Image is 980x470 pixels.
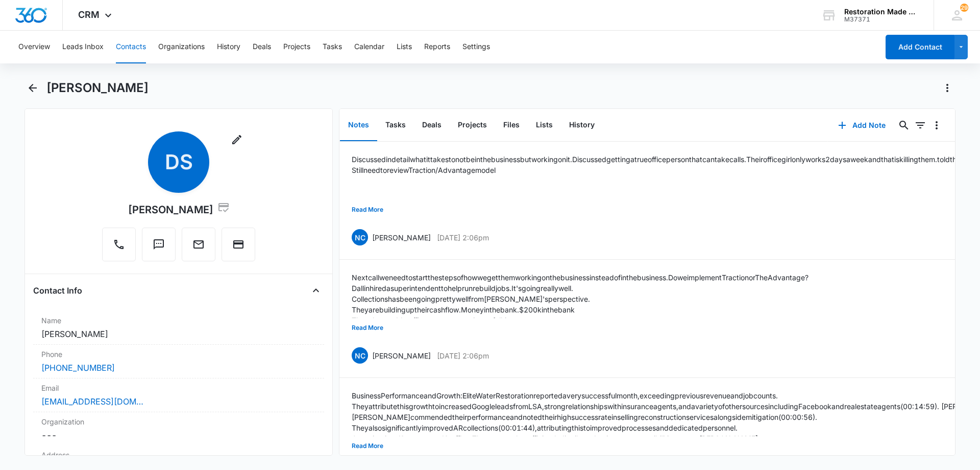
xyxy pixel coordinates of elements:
[352,272,808,283] p: Next call we need to start the steps of how we get them working on the business instead of in the...
[340,109,377,141] button: Notes
[372,232,431,243] p: [PERSON_NAME]
[462,31,490,63] button: Settings
[46,80,149,96] h1: [PERSON_NAME]
[142,228,176,261] button: Text
[283,31,310,63] button: Projects
[78,9,100,20] span: CRM
[377,109,414,141] button: Tasks
[33,378,324,412] div: Email[EMAIL_ADDRESS][DOMAIN_NAME]
[116,31,146,63] button: Contacts
[128,201,230,217] div: [PERSON_NAME]
[33,412,324,445] div: Organization---
[354,31,384,63] button: Calendar
[222,243,255,252] a: Charge
[102,243,136,252] a: Call
[912,117,928,133] button: Filters
[561,109,603,141] button: History
[437,232,489,243] p: [DATE] 2:06pm
[939,80,955,96] button: Actions
[182,243,215,252] a: Email
[41,349,316,360] label: Phone
[450,109,495,141] button: Projects
[828,113,896,138] button: Add Note
[528,109,561,141] button: Lists
[414,109,450,141] button: Deals
[158,31,205,63] button: Organizations
[41,416,316,427] label: Organization
[41,362,115,374] a: [PHONE_NUMBER]
[844,8,919,16] div: account name
[352,347,368,364] span: NC
[397,31,412,63] button: Lists
[142,243,176,252] a: Text
[352,283,808,294] p: Dallin hired a superintendent to help run rebuild jobs. It's going really well.
[323,31,342,63] button: Tasks
[41,395,143,408] a: [EMAIL_ADDRESS][DOMAIN_NAME]
[437,350,489,361] p: [DATE] 2:06pm
[352,229,368,245] span: NC
[33,311,324,345] div: Name[PERSON_NAME]
[182,228,215,261] button: Email
[372,350,431,361] p: [PERSON_NAME]
[896,117,912,133] button: Search...
[24,80,40,96] button: Back
[308,282,324,299] button: Close
[495,109,528,141] button: Files
[18,31,50,63] button: Overview
[352,304,808,315] p: They are building up their cashflow. Money in the bank. $200k in the bank
[352,318,383,338] button: Read More
[352,200,383,219] button: Read More
[960,4,968,12] div: notifications count
[928,117,945,133] button: Overflow Menu
[886,35,954,59] button: Add Contact
[41,383,316,393] label: Email
[148,131,209,193] span: DS
[33,345,324,378] div: Phone[PHONE_NUMBER]
[33,284,82,297] h4: Contact Info
[222,228,255,261] button: Charge
[253,31,271,63] button: Deals
[960,4,968,12] span: 29
[424,31,450,63] button: Reports
[352,436,383,456] button: Read More
[41,429,316,441] dd: ---
[352,315,808,326] p: They changed the office person to part time vs full time.
[41,328,316,340] dd: [PERSON_NAME]
[41,450,316,460] label: Address
[41,315,316,326] label: Name
[844,16,919,23] div: account id
[217,31,240,63] button: History
[352,294,808,304] p: Collections has been going pretty well from [PERSON_NAME]'s perspective.
[62,31,104,63] button: Leads Inbox
[102,228,136,261] button: Call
